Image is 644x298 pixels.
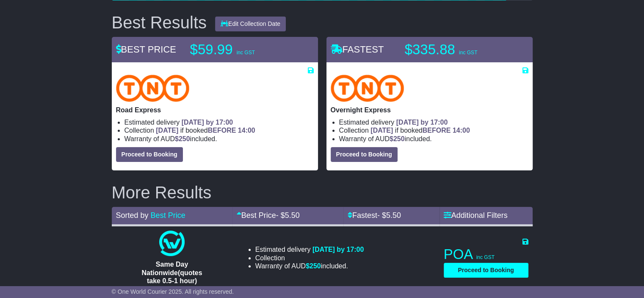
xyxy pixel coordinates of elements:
span: Sorted by [116,211,149,220]
span: inc GST [459,50,477,56]
span: © One World Courier 2025. All rights reserved. [112,288,234,295]
li: Collection [339,126,528,134]
img: TNT Domestic: Road Express [116,75,190,102]
span: $ [306,262,321,270]
a: Best Price- $5.50 [237,211,300,220]
li: Warranty of AUD included. [124,135,314,143]
span: 14:00 [238,127,255,134]
span: 5.50 [285,211,300,220]
span: $ [175,135,190,142]
button: Edit Collection Date [215,17,286,31]
span: [DATE] [156,127,178,134]
span: inc GST [476,254,495,260]
a: Best Price [151,211,185,220]
span: 250 [179,135,190,142]
a: Additional Filters [444,211,508,220]
li: Estimated delivery [255,245,364,253]
li: Estimated delivery [124,118,314,126]
p: POA [444,246,528,263]
h2: More Results [112,183,533,202]
span: [DATE] by 17:00 [182,119,233,126]
button: Proceed to Booking [331,147,398,162]
span: 250 [310,262,321,270]
span: 250 [393,135,405,142]
div: Best Results [108,13,211,32]
li: Estimated delivery [339,118,528,126]
span: BEFORE [423,127,451,134]
span: - $ [377,211,401,220]
img: One World Courier: Same Day Nationwide(quotes take 0.5-1 hour) [159,231,185,256]
span: [DATE] by 17:00 [396,119,448,126]
button: Proceed to Booking [444,263,528,278]
span: 14:00 [453,127,470,134]
span: [DATE] [370,127,393,134]
span: [DATE] by 17:00 [312,246,364,253]
span: BEFORE [208,127,236,134]
a: Fastest- $5.50 [348,211,401,220]
li: Collection [255,254,364,262]
span: Same Day Nationwide(quotes take 0.5-1 hour) [142,261,202,284]
span: 5.50 [386,211,401,220]
button: Proceed to Booking [116,147,183,162]
span: if booked [156,127,255,134]
span: $ [390,135,405,142]
p: Overnight Express [331,106,528,114]
p: Road Express [116,106,314,114]
span: FASTEST [331,44,384,55]
li: Collection [124,126,314,134]
p: $59.99 [190,41,296,58]
li: Warranty of AUD included. [339,135,528,143]
span: if booked [370,127,470,134]
span: inc GST [237,50,255,56]
img: TNT Domestic: Overnight Express [331,75,404,102]
span: - $ [276,211,300,220]
span: BEST PRICE [116,44,176,55]
li: Warranty of AUD included. [255,262,364,270]
p: $335.88 [405,41,511,58]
